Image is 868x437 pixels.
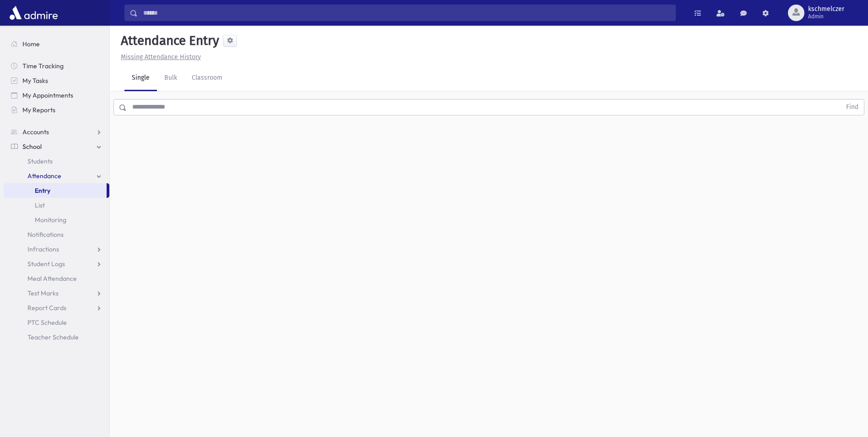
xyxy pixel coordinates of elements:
a: Infractions [4,242,109,257]
span: Time Tracking [22,62,64,70]
a: My Appointments [4,88,109,103]
span: My Appointments [22,91,73,99]
span: Meal Attendance [27,274,77,283]
span: My Tasks [22,76,48,85]
a: Monitoring [4,213,109,227]
span: kschmelczer [808,5,844,13]
a: My Reports [4,103,109,117]
u: Missing Attendance History [121,53,201,61]
img: AdmirePro [7,4,60,22]
a: Students [4,154,109,169]
a: Student Logs [4,257,109,271]
input: Search [138,5,675,21]
a: School [4,139,109,154]
a: Entry [4,183,107,198]
span: Report Cards [27,304,66,312]
a: Single [124,66,157,91]
a: List [4,198,109,213]
a: Teacher Schedule [4,330,109,344]
span: Monitoring [35,216,66,224]
a: Meal Attendance [4,271,109,286]
a: Home [4,37,109,51]
a: Notifications [4,227,109,242]
span: Teacher Schedule [27,333,79,341]
span: School [22,142,42,151]
span: Test Marks [27,289,59,297]
span: Admin [808,13,844,20]
span: Notifications [27,230,64,239]
a: Accounts [4,125,109,139]
span: Entry [35,186,50,195]
a: Bulk [157,66,184,91]
span: Home [22,40,40,48]
a: Classroom [184,66,230,91]
span: Students [27,157,53,165]
a: Report Cards [4,300,109,315]
a: Missing Attendance History [117,53,201,61]
span: Student Logs [27,260,65,268]
span: List [35,201,45,209]
span: PTC Schedule [27,318,67,327]
a: Attendance [4,169,109,183]
span: Attendance [27,172,61,180]
a: Time Tracking [4,59,109,73]
span: Accounts [22,128,49,136]
span: My Reports [22,106,55,114]
a: PTC Schedule [4,315,109,330]
h5: Attendance Entry [117,33,219,49]
a: My Tasks [4,73,109,88]
button: Find [841,99,864,115]
span: Infractions [27,245,59,253]
a: Test Marks [4,286,109,300]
